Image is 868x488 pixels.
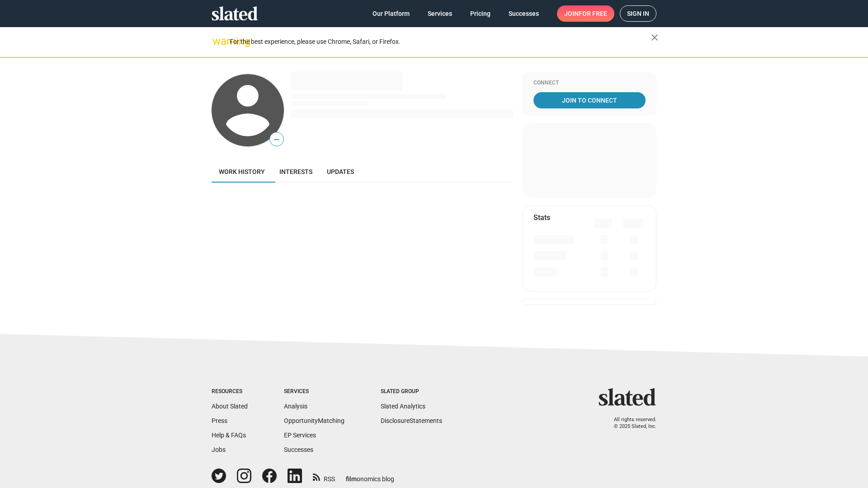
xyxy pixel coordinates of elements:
div: Services [284,388,344,395]
div: For the best experience, please use Chrome, Safari, or Firefox. [230,36,651,48]
span: Interests [279,168,312,175]
span: Join To Connect [535,92,644,108]
a: Our Platform [365,5,417,22]
mat-card-title: Stats [533,213,550,222]
div: Slated Group [381,388,442,395]
span: Our Platform [373,5,410,22]
mat-icon: close [649,32,660,43]
span: Pricing [470,5,491,22]
a: Analysis [284,403,307,410]
span: Updates [327,168,354,175]
a: Sign in [620,5,656,22]
a: Pricing [463,5,498,22]
span: — [270,134,283,145]
div: Resources [212,388,248,395]
a: Services [420,5,459,22]
a: Slated Analytics [381,403,425,410]
a: DisclosureStatements [381,417,442,424]
span: Successes [509,5,539,22]
a: Help & FAQs [212,432,246,439]
a: Updates [320,161,361,183]
span: film [346,475,357,483]
mat-icon: warning [212,36,223,47]
a: RSS [313,469,335,483]
a: Successes [501,5,546,22]
a: Joinfor free [557,5,614,22]
span: for free [579,5,607,22]
span: Join [564,5,607,22]
p: All rights reserved. © 2025 Slated, Inc. [604,417,656,430]
a: OpportunityMatching [284,417,344,424]
a: filmonomics blog [346,468,394,483]
a: EP Services [284,432,316,439]
a: Interests [272,161,320,183]
div: Connect [533,80,646,87]
a: Press [212,417,227,424]
span: Sign in [627,6,649,21]
a: Jobs [212,446,226,453]
span: Services [428,5,452,22]
a: Work history [212,161,272,183]
a: Successes [284,446,313,453]
a: Join To Connect [533,92,646,108]
span: Work history [219,168,265,175]
a: About Slated [212,403,248,410]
